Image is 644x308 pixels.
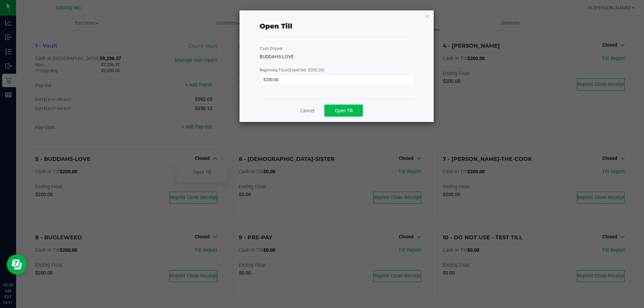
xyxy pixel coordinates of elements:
[288,68,324,72] span: (Expected: $200.00)
[260,21,292,31] div: Open Till
[260,68,324,72] span: Beginning Float
[300,107,314,114] a: Cancel
[324,105,363,117] button: Open Till
[260,46,283,52] label: Cash Drawer
[260,53,414,60] div: BUDDAHS-LOVE
[335,108,353,113] span: Open Till
[7,254,27,274] iframe: Resource center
